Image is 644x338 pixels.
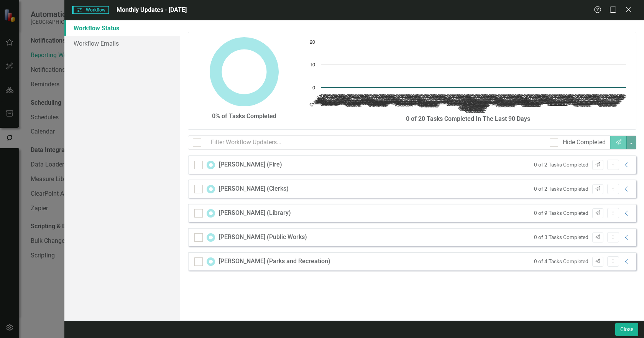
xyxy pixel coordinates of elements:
[534,209,588,217] small: 0 of 9 Tasks Completed
[212,112,276,120] strong: 0% of Tasks Completed
[219,233,307,242] div: [PERSON_NAME] (Public Works)
[188,32,636,276] div: Workflow Status
[219,209,291,218] div: [PERSON_NAME] (Library)
[72,6,109,14] span: Workflow
[615,323,638,336] button: Close
[64,36,180,51] a: Workflow Emails
[219,257,330,266] div: [PERSON_NAME] (Parks and Recreation)
[219,160,282,169] div: [PERSON_NAME] (Fire)
[613,94,628,108] text: Dec-30
[312,86,315,91] text: 0
[563,138,606,147] div: Hide Completed
[534,185,588,193] small: 0 of 2 Tasks Completed
[310,40,315,45] text: 20
[534,161,588,168] small: 0 of 2 Tasks Completed
[406,115,530,122] strong: 0 of 20 Tasks Completed In The Last 90 Days
[310,63,315,68] text: 10
[306,38,630,115] svg: Interactive chart
[206,135,545,150] input: Filter Workflow Updaters...
[534,258,588,265] small: 0 of 4 Tasks Completed
[219,185,289,193] div: [PERSON_NAME] (Clerks)
[306,38,630,115] div: Chart. Highcharts interactive chart.
[117,6,187,13] span: Monthly Updates - [DATE]
[64,20,180,36] a: Workflow Status
[534,234,588,241] small: 0 of 3 Tasks Completed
